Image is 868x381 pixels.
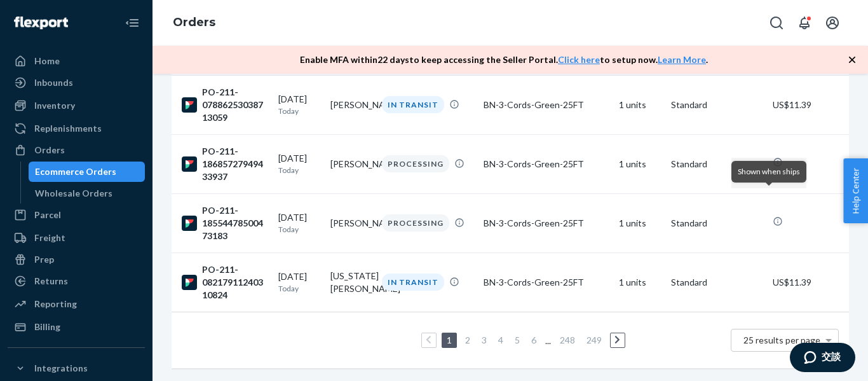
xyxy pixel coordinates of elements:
[8,51,145,71] a: Home
[173,15,215,29] a: Orders
[743,335,820,345] span: 25 results per page
[8,228,145,248] a: Freight
[14,17,68,29] img: Flexport logo
[557,335,578,345] a: Page 248
[671,276,763,289] p: Standard
[8,294,145,314] a: Reporting
[671,158,763,170] p: Standard
[484,276,609,289] div: BN-3-Cords-Green-25FT
[34,76,73,89] div: Inbounds
[484,158,609,170] div: BN-3-Cords-Green-25FT
[278,106,320,116] p: Today
[278,93,320,116] div: [DATE]
[325,253,377,312] td: [US_STATE][PERSON_NAME]
[8,95,145,116] a: Inventory
[843,158,868,223] button: Help Center
[182,263,268,301] div: PO-211-08217911240310824
[119,10,145,36] button: Close Navigation
[671,217,763,230] p: Standard
[479,335,489,345] a: Page 3
[658,54,706,65] a: Learn More
[163,4,226,41] ol: breadcrumbs
[444,335,454,345] a: Page 1 is your current page
[34,275,68,287] div: Returns
[463,335,473,345] a: Page 2
[278,211,320,235] div: [DATE]
[182,86,268,124] div: PO-211-07886253038713059
[820,10,845,36] button: Open account menu
[278,283,320,294] p: Today
[34,321,60,333] div: Billing
[8,317,145,337] a: Billing
[529,335,539,345] a: Page 6
[325,75,377,134] td: [PERSON_NAME]
[558,54,600,65] a: Click here
[300,53,708,66] p: Enable MFA within 22 days to keep accessing the Seller Portal. to setup now. .
[496,335,506,345] a: Page 4
[29,183,146,204] a: Wholesale Orders
[671,99,763,111] p: Standard
[584,335,604,345] a: Page 249
[768,75,849,134] td: US$11.39
[34,99,75,112] div: Inventory
[35,187,112,200] div: Wholesale Orders
[278,270,320,294] div: [DATE]
[731,161,806,183] div: Shown when ships
[789,343,855,375] iframe: 開啟您可用於與我們的一個代理交談的 Widget
[278,224,320,235] p: Today
[34,55,60,67] div: Home
[8,358,145,378] button: Integrations
[8,140,145,160] a: Orders
[484,217,609,230] div: BN-3-Cords-Green-25FT
[614,134,666,193] td: 1 units
[35,165,116,178] div: Ecommerce Orders
[614,75,666,134] td: 1 units
[34,122,102,135] div: Replenishments
[34,209,61,221] div: Parcel
[614,193,666,253] td: 1 units
[382,214,449,232] div: PROCESSING
[34,253,54,266] div: Prep
[545,333,552,348] li: ...
[278,165,320,176] p: Today
[325,193,377,253] td: [PERSON_NAME]
[382,96,444,113] div: IN TRANSIT
[792,10,817,36] button: Open notifications
[8,271,145,291] a: Returns
[278,152,320,176] div: [DATE]
[8,249,145,270] a: Prep
[768,253,849,312] td: US$11.39
[614,253,666,312] td: 1 units
[34,144,65,156] div: Orders
[182,145,268,183] div: PO-211-18685727949433937
[182,204,268,242] div: PO-211-18554478500473183
[484,99,609,111] div: BN-3-Cords-Green-25FT
[8,118,145,139] a: Replenishments
[34,362,88,375] div: Integrations
[382,274,444,291] div: IN TRANSIT
[34,298,77,310] div: Reporting
[512,335,522,345] a: Page 5
[8,205,145,225] a: Parcel
[764,10,789,36] button: Open Search Box
[382,155,449,172] div: PROCESSING
[8,73,145,93] a: Inbounds
[34,232,65,244] div: Freight
[325,134,377,193] td: [PERSON_NAME]
[29,162,146,182] a: Ecommerce Orders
